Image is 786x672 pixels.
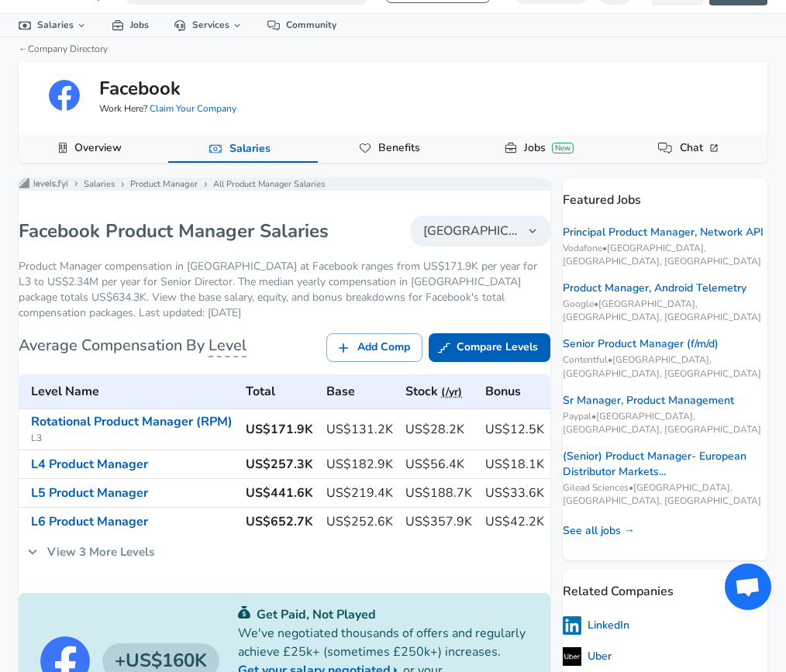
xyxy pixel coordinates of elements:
a: L6 Product Manager [31,513,148,530]
a: JobsNew [518,135,580,161]
h6: US$56.4K [405,453,472,475]
a: Community [255,14,349,36]
a: See all jobs → [563,523,635,539]
h6: US$28.2K [405,419,472,440]
a: L5 Product Manager [31,484,148,501]
a: Services [161,14,255,36]
button: (/yr) [441,383,462,402]
h6: US$252.6K [326,511,393,532]
a: Salaries [223,136,277,162]
a: ←Company Directory [19,43,108,55]
span: Contentful • [GEOGRAPHIC_DATA], [GEOGRAPHIC_DATA], [GEOGRAPHIC_DATA] [563,353,767,380]
h1: Facebook Product Manager Salaries [19,219,329,243]
h6: US$188.7K [405,482,472,504]
h6: US$441.6K [246,482,313,504]
h6: Base [326,381,393,402]
h6: US$131.2K [326,419,393,440]
a: Chat [674,135,727,161]
button: [GEOGRAPHIC_DATA] [411,215,550,246]
span: Work Here? [99,102,236,115]
a: Product Manager, Android Telemetry [563,281,746,296]
a: Jobs [99,14,161,36]
a: (Senior) Product Manager- European Distributor Markets... [563,449,767,480]
span: Gilead Sciences • [GEOGRAPHIC_DATA], [GEOGRAPHIC_DATA], [GEOGRAPHIC_DATA] [563,481,767,508]
a: Compare Levels [429,333,550,362]
p: All Product Manager Salaries [213,178,325,191]
table: Facebook's Product Manager levels [19,374,550,536]
span: Paypal • [GEOGRAPHIC_DATA], [GEOGRAPHIC_DATA], [GEOGRAPHIC_DATA] [563,410,767,436]
div: New [552,143,574,153]
a: Rotational Product Manager (RPM) [31,413,233,430]
a: L4 Product Manager [31,456,148,473]
h5: Facebook [99,75,181,102]
a: Benefits [372,135,426,161]
div: Company Data Navigation [19,135,767,163]
img: svg+xml;base64,PHN2ZyB4bWxucz0iaHR0cDovL3d3dy53My5vcmcvMjAwMC9zdmciIGZpbGw9IiMwYzU0NjAiIHZpZXdCb3... [238,606,250,619]
h6: Level Name [31,381,233,402]
a: Principal Product Manager, Network API [563,225,764,240]
h6: US$12.5K [485,419,544,440]
a: LinkedIn [563,616,629,635]
img: linkedinlogo.png [563,616,581,635]
h6: US$42.2K [485,511,544,532]
h6: US$652.7K [246,511,313,532]
a: Claim Your Company [150,102,236,115]
h6: US$219.4K [326,482,393,504]
h6: US$18.1K [485,453,544,475]
p: Product Manager compensation in [GEOGRAPHIC_DATA] at Facebook ranges from US$171.9K per year for ... [19,259,550,321]
h6: US$357.9K [405,511,472,532]
h6: US$257.3K [246,453,313,475]
div: Open chat [725,563,771,610]
h6: Average Compensation By [19,333,246,358]
a: Senior Product Manager (f/m/d) [563,336,719,352]
h6: US$182.9K [326,453,393,475]
a: View 3 More Levels [19,536,163,568]
span: L3 [31,431,233,446]
h6: Stock [405,381,472,402]
a: Sr Manager, Product Management [563,393,734,408]
h6: Bonus [485,381,544,402]
span: Google • [GEOGRAPHIC_DATA], [GEOGRAPHIC_DATA], [GEOGRAPHIC_DATA] [563,298,767,324]
a: Product Manager [130,178,198,191]
span: Vodafone • [GEOGRAPHIC_DATA], [GEOGRAPHIC_DATA], [GEOGRAPHIC_DATA] [563,242,767,268]
p: Related Companies [563,570,767,601]
img: facebooklogo.png [49,80,80,111]
a: Add Comp [326,333,422,362]
h6: US$33.6K [485,482,544,504]
a: Uber [563,647,612,666]
img: uberlogo.png [563,647,581,666]
h6: US$171.9K [246,419,313,440]
span: [GEOGRAPHIC_DATA] [423,222,519,240]
a: Overview [68,135,128,161]
h6: Total [246,381,313,402]
a: Salaries [6,14,99,36]
p: Get Paid, Not Played [238,605,529,624]
p: Featured Jobs [563,178,767,209]
span: Level [209,335,246,357]
a: Salaries [84,178,115,191]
